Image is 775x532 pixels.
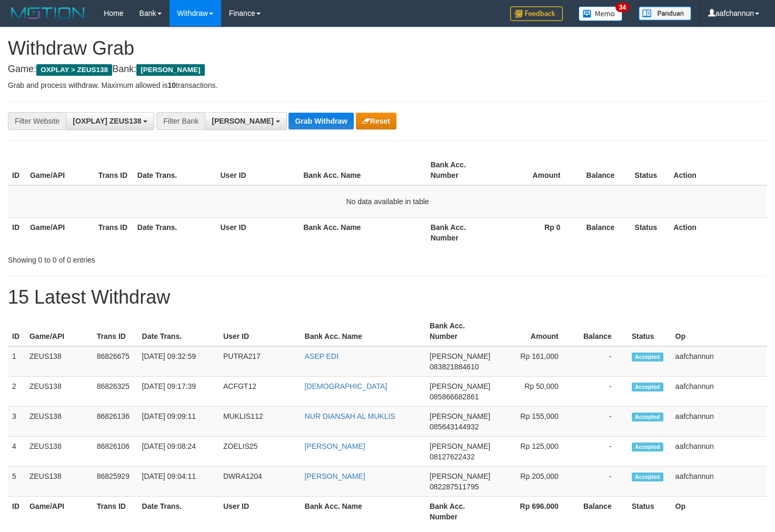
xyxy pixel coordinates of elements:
span: 34 [615,3,630,12]
a: [PERSON_NAME] [305,472,365,480]
th: Trans ID [94,155,133,185]
th: ID [8,155,26,185]
span: Accepted [632,473,663,481]
th: User ID [219,497,301,527]
h1: Withdraw Grab [8,38,767,59]
th: Trans ID [94,217,133,247]
td: - [574,407,628,437]
td: PUTRA217 [219,346,301,377]
td: ZEUS138 [25,467,93,497]
td: 2 [8,377,25,407]
p: Grab and process withdraw. Maximum allowed is transactions. [8,80,767,91]
th: Game/API [26,155,94,185]
td: 86826136 [93,407,138,437]
a: [DEMOGRAPHIC_DATA] [305,382,388,390]
th: Status [630,217,669,247]
th: Op [671,316,767,346]
th: Balance [574,497,628,527]
td: - [574,467,628,497]
span: [PERSON_NAME] [430,442,490,450]
td: 86826675 [93,346,138,377]
th: Status [628,316,671,346]
span: [PERSON_NAME] [430,412,490,420]
th: ID [8,497,25,527]
th: Balance [574,316,628,346]
th: Status [628,497,671,527]
th: Bank Acc. Name [301,497,426,527]
td: 1 [8,346,25,377]
th: User ID [216,217,300,247]
th: Date Trans. [138,497,219,527]
th: Bank Acc. Number [426,217,495,247]
td: [DATE] 09:08:24 [138,437,219,467]
td: ACFGT12 [219,377,301,407]
h1: 15 Latest Withdraw [8,287,767,308]
td: ZOELIS25 [219,437,301,467]
th: Bank Acc. Name [299,217,426,247]
th: Action [669,155,767,185]
th: ID [8,217,26,247]
th: Bank Acc. Number [426,155,495,185]
td: aafchannun [671,467,767,497]
td: 86826325 [93,377,138,407]
td: - [574,346,628,377]
th: Action [669,217,767,247]
td: Rp 205,000 [494,467,574,497]
th: User ID [219,316,301,346]
span: Accepted [632,413,663,421]
td: ZEUS138 [25,377,93,407]
td: DWRA1204 [219,467,301,497]
td: - [574,377,628,407]
td: aafchannun [671,346,767,377]
img: panduan.png [639,6,691,21]
th: Game/API [25,316,93,346]
td: No data available in table [8,185,767,218]
button: [OXPLAY] ZEUS138 [66,112,154,130]
span: [PERSON_NAME] [430,352,490,360]
td: 86826106 [93,437,138,467]
a: [PERSON_NAME] [305,442,365,450]
th: Date Trans. [138,316,219,346]
th: Bank Acc. Name [301,316,426,346]
th: Balance [576,155,630,185]
th: Bank Acc. Name [299,155,426,185]
th: Rp 0 [495,217,577,247]
span: OXPLAY > ZEUS138 [36,64,112,76]
td: 86825929 [93,467,138,497]
a: ASEP EDI [305,352,339,360]
th: Game/API [25,497,93,527]
td: 5 [8,467,25,497]
td: Rp 155,000 [494,407,574,437]
div: Filter Bank [156,112,205,130]
button: Reset [356,113,396,129]
th: Bank Acc. Number [425,497,494,527]
th: Balance [576,217,630,247]
button: Grab Withdraw [289,113,353,129]
td: [DATE] 09:17:39 [138,377,219,407]
span: Accepted [632,443,663,451]
th: Date Trans. [133,155,216,185]
th: Bank Acc. Number [425,316,494,346]
th: Amount [494,316,574,346]
td: - [574,437,628,467]
th: Trans ID [93,316,138,346]
span: [OXPLAY] ZEUS138 [73,117,141,125]
span: [PERSON_NAME] [136,64,204,76]
img: MOTION_logo.png [8,5,88,21]
td: ZEUS138 [25,407,93,437]
td: aafchannun [671,437,767,467]
div: Showing 0 to 0 of 0 entries [8,250,315,265]
h4: Game: Bank: [8,64,767,75]
span: Copy 083821884610 to clipboard [430,363,479,371]
th: ID [8,316,25,346]
span: Copy 082287511795 to clipboard [430,483,479,491]
td: [DATE] 09:32:59 [138,346,219,377]
th: Op [671,497,767,527]
td: MUKLIS112 [219,407,301,437]
td: [DATE] 09:04:11 [138,467,219,497]
td: Rp 125,000 [494,437,574,467]
th: Rp 696.000 [494,497,574,527]
span: Copy 085866682861 to clipboard [430,393,479,401]
button: [PERSON_NAME] [205,112,286,130]
img: Feedback.jpg [510,6,563,21]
